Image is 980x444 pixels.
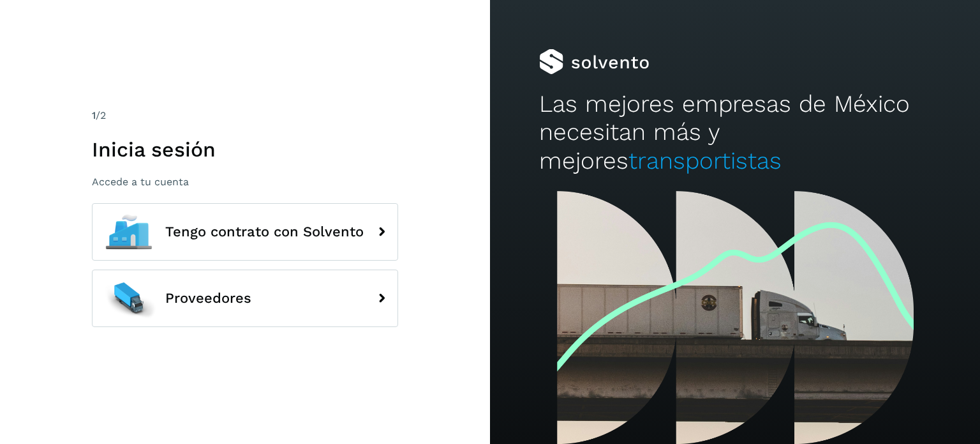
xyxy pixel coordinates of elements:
[92,108,398,123] div: /2
[92,270,398,327] button: Proveedores
[92,137,398,162] h1: Inicia sesión
[165,291,251,306] span: Proveedores
[92,176,398,188] p: Accede a tu cuenta
[92,203,398,261] button: Tengo contrato con Solvento
[165,224,364,240] span: Tengo contrato con Solvento
[539,90,931,175] h2: Las mejores empresas de México necesitan más y mejores
[92,109,96,121] span: 1
[628,147,782,174] span: transportistas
